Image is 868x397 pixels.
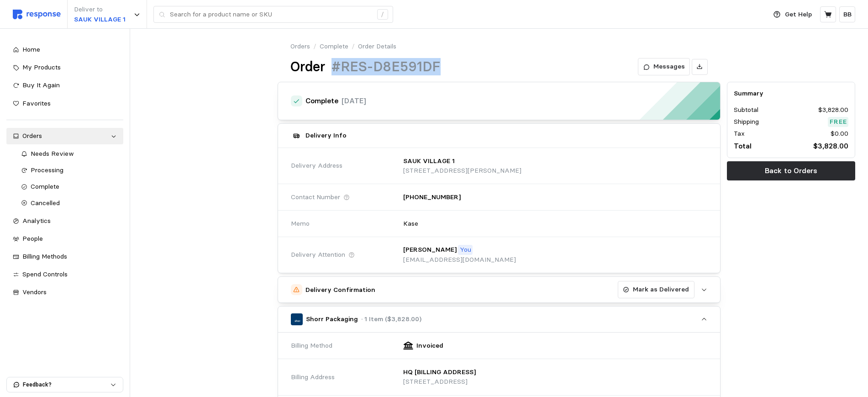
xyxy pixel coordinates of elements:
a: Billing Methods [6,249,123,265]
h5: Summary [734,89,848,98]
span: Spend Controls [22,270,68,278]
span: Needs Review [31,149,74,158]
p: Free [830,117,847,127]
span: Cancelled [31,199,60,207]
p: Deliver to [74,5,126,15]
a: Needs Review [15,146,124,162]
div: Orders [22,131,107,141]
a: Processing [15,162,124,179]
span: Complete [31,182,59,191]
p: Kase [403,219,418,229]
span: My Products [22,63,61,71]
span: Analytics [22,217,51,225]
h4: Complete [305,96,338,106]
div: / [377,9,388,20]
p: [DATE] [342,95,366,106]
span: Memo [291,219,310,229]
span: Delivery Address [291,161,342,171]
button: Shorr Packaging· 1 Item ($3,828.00) [278,307,720,332]
p: / [352,42,355,52]
span: People [22,234,43,243]
p: $3,828.00 [818,105,848,115]
button: BB [839,6,855,22]
p: [STREET_ADDRESS] [403,377,476,387]
a: Orders [290,42,310,52]
p: [PERSON_NAME] [403,245,457,255]
p: · 1 Item ($3,828.00) [361,314,421,324]
p: Tax [734,129,745,139]
a: Favorites [6,95,123,112]
p: BB [843,10,852,20]
p: SAUK VILLAGE 1 [403,156,455,166]
p: $3,828.00 [813,140,848,152]
h1: #RES-D8E591DF [331,58,441,76]
span: Home [22,45,40,53]
p: Back to Orders [765,165,817,176]
p: Feedback? [23,381,110,389]
p: Order Details [358,42,396,52]
p: [EMAIL_ADDRESS][DOMAIN_NAME] [403,255,516,265]
p: You [460,245,471,255]
p: Messages [653,62,685,72]
a: Home [6,42,123,58]
p: HQ [BILLING ADDRESS] [403,367,476,377]
a: Complete [320,42,348,52]
button: Back to Orders [727,161,855,180]
p: Shipping [734,117,759,127]
p: [PHONE_NUMBER] [403,192,461,202]
button: Get Help [768,6,817,23]
a: Analytics [6,213,123,229]
span: Buy It Again [22,81,60,89]
a: People [6,231,123,247]
a: Orders [6,128,123,144]
p: Shorr Packaging [306,314,358,324]
a: Buy It Again [6,77,123,94]
p: [STREET_ADDRESS][PERSON_NAME] [403,166,521,176]
h1: Order [290,58,325,76]
span: Billing Method [291,341,332,351]
a: My Products [6,59,123,76]
span: Billing Methods [22,252,67,260]
span: Processing [31,166,63,174]
span: Delivery Attention [291,250,345,260]
button: Mark as Delivered [618,281,694,298]
p: Total [734,140,752,152]
span: Contact Number [291,192,340,202]
h5: Delivery Confirmation [305,285,375,295]
p: $0.00 [831,129,848,139]
a: Vendors [6,284,123,301]
p: Subtotal [734,105,758,115]
span: Billing Address [291,372,335,382]
a: Complete [15,179,124,195]
h5: Delivery Info [305,131,347,140]
button: Delivery ConfirmationMark as Delivered [278,277,720,302]
a: Cancelled [15,195,124,212]
p: SAUK VILLAGE 1 [74,15,126,25]
p: / [313,42,316,52]
span: Vendors [22,288,47,296]
button: Feedback? [7,377,123,392]
button: Messages [638,58,690,75]
img: svg%3e [13,10,61,19]
input: Search for a product name or SKU [170,6,372,23]
p: Get Help [785,10,812,20]
p: Mark as Delivered [633,285,689,295]
a: Spend Controls [6,266,123,283]
p: Invoiced [416,341,443,351]
span: Favorites [22,99,51,107]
